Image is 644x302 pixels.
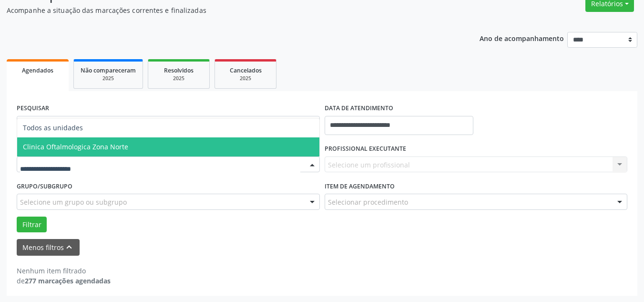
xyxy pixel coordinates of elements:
i: keyboard_arrow_up [64,242,74,252]
span: Resolvidos [164,66,194,74]
div: Nenhum item filtrado [17,266,111,276]
div: 2025 [155,75,203,82]
p: Ano de acompanhamento [480,32,564,44]
button: Menos filtroskeyboard_arrow_up [17,239,80,256]
strong: 277 marcações agendadas [25,276,111,285]
button: Filtrar [17,217,47,233]
span: Selecione um grupo ou subgrupo [20,197,127,207]
span: Agendados [22,66,53,74]
label: PROFISSIONAL EXECUTANTE [325,142,406,156]
span: Clinica Oftalmologica Zona Norte [23,142,128,151]
p: Acompanhe a situação das marcações correntes e finalizadas [7,5,448,15]
span: Todos as unidades [23,123,83,132]
label: PESQUISAR [17,101,49,116]
div: 2025 [81,75,136,82]
span: Cancelados [230,66,262,74]
label: DATA DE ATENDIMENTO [325,101,393,116]
label: Grupo/Subgrupo [17,179,72,194]
span: Selecionar procedimento [328,197,408,207]
span: Não compareceram [81,66,136,74]
div: 2025 [222,75,269,82]
div: de [17,276,111,286]
label: Item de agendamento [325,179,395,194]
